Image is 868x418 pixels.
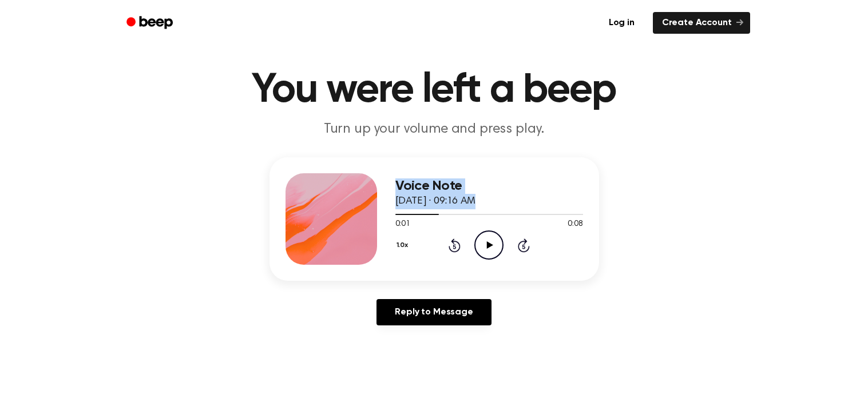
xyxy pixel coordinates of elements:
span: 0:08 [568,218,582,230]
p: Turn up your volume and press play. [215,120,654,139]
a: Reply to Message [376,299,491,325]
span: [DATE] · 09:16 AM [395,196,475,206]
a: Create Account [653,12,750,34]
button: 1.0x [395,236,413,255]
a: Log in [597,10,646,36]
a: Beep [118,12,183,34]
span: 0:01 [395,218,410,230]
h1: You were left a beep [141,70,727,111]
h3: Voice Note [395,178,583,194]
